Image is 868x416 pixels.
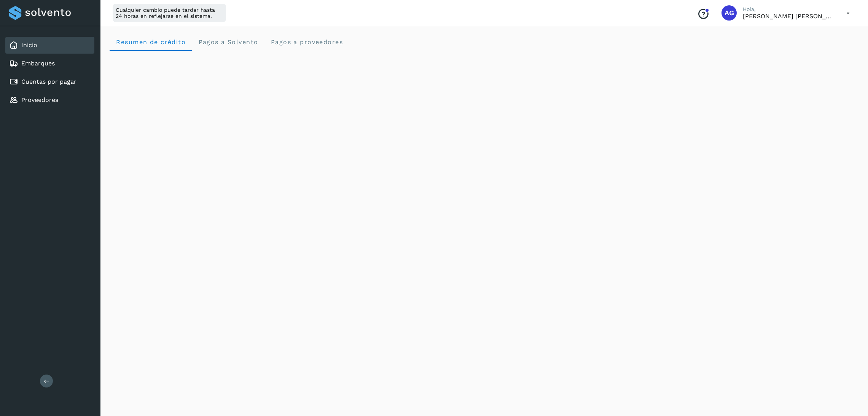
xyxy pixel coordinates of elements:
span: Pagos a Solvento [198,38,258,46]
div: Inicio [5,37,94,54]
div: Cualquier cambio puede tardar hasta 24 horas en reflejarse en el sistema. [113,4,226,22]
p: Abigail Gonzalez Leon [743,13,834,20]
div: Proveedores [5,92,94,108]
span: Resumen de crédito [116,38,186,46]
div: Cuentas por pagar [5,73,94,90]
div: Embarques [5,55,94,72]
a: Proveedores [21,96,58,103]
a: Inicio [21,41,37,49]
span: Pagos a proveedores [270,38,343,46]
a: Embarques [21,60,55,67]
a: Cuentas por pagar [21,78,76,85]
p: Hola, [743,6,834,13]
